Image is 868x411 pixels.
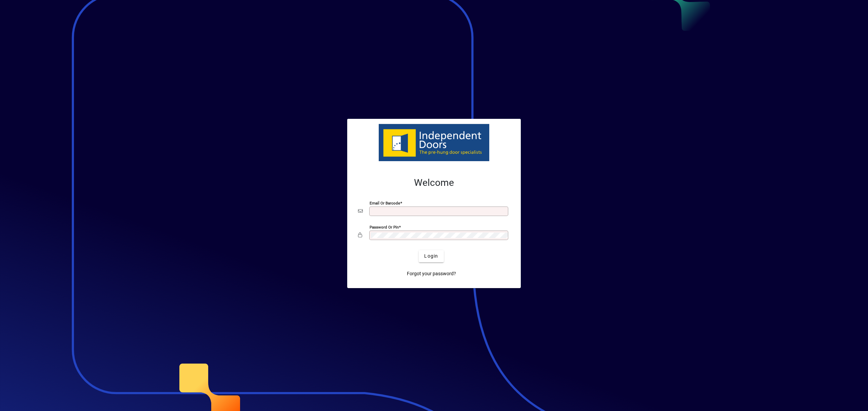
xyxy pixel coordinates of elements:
button: Login [419,250,443,262]
mat-label: Password or Pin [370,224,399,229]
mat-label: Email or Barcode [370,200,400,205]
span: Forgot your password? [407,270,456,277]
span: Login [424,253,438,260]
a: Forgot your password? [404,268,459,280]
h2: Welcome [358,177,510,189]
